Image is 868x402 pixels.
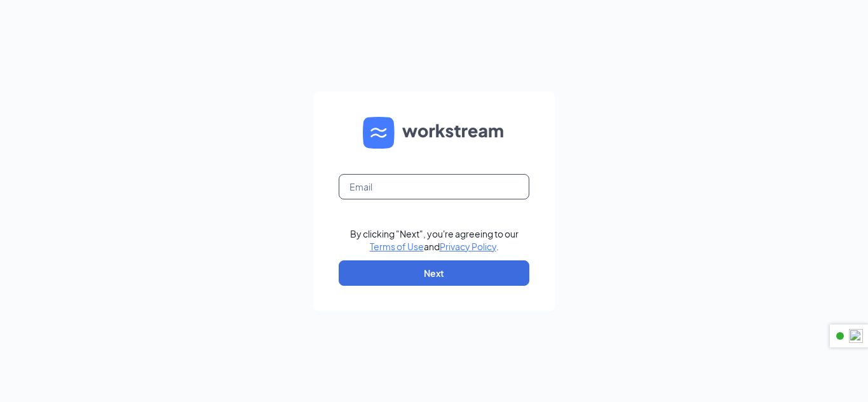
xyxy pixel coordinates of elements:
[370,241,424,252] a: Terms of Use
[339,174,529,199] input: Email
[363,117,505,149] img: WS logo and Workstream text
[339,260,529,286] button: Next
[440,241,496,252] a: Privacy Policy
[350,227,519,253] div: By clicking "Next", you're agreeing to our and .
